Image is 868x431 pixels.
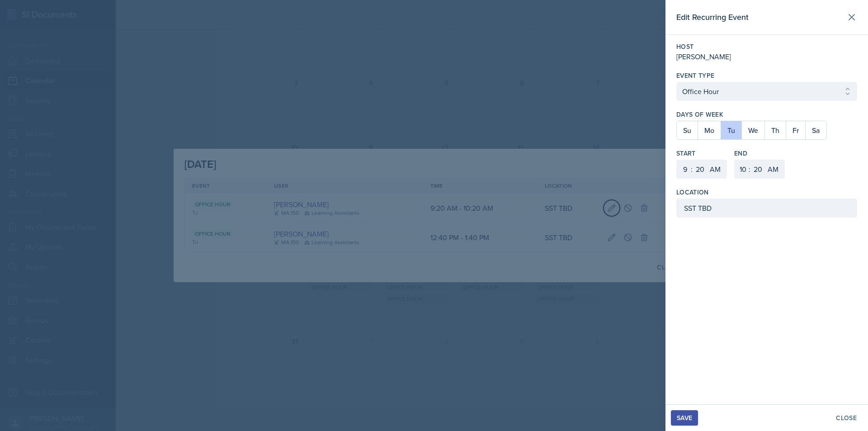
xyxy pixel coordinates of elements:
div: Close [836,414,857,422]
label: Days of Week [676,110,857,119]
button: Sa [805,121,826,139]
button: Mo [698,121,721,139]
button: Tu [721,121,741,139]
label: End [734,149,785,158]
button: Th [764,121,786,139]
button: Close [830,410,863,426]
label: Location [676,188,709,197]
h2: Edit Recurring Event [676,11,749,24]
button: We [741,121,764,139]
button: Su [677,121,698,139]
div: [PERSON_NAME] [676,51,857,62]
div: Save [677,414,692,422]
input: Enter location [676,199,857,218]
button: Save [671,410,698,426]
button: Fr [786,121,805,139]
label: Event Type [676,71,715,80]
label: Host [676,42,857,51]
div: : [691,164,693,175]
div: : [749,164,750,175]
label: Start [676,149,727,158]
